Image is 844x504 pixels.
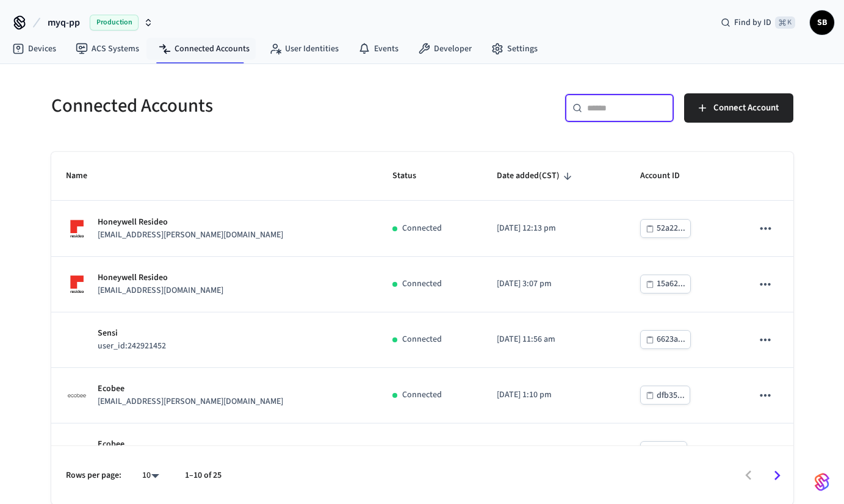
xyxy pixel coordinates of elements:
a: ACS Systems [66,38,149,60]
span: Date added(CST) [497,167,575,185]
img: Honeywell Resideo [66,273,88,295]
img: ecobee_logo_square [66,440,88,462]
button: SB [810,10,834,35]
p: Connected [402,389,442,401]
span: Find by ID [734,16,771,29]
a: Events [348,38,408,60]
span: Connect Account [713,100,779,116]
p: user_id:242921452 [98,340,166,353]
div: 10 [136,467,165,484]
button: Connect Account [684,93,793,123]
span: Production [90,15,139,31]
a: User Identities [259,38,348,60]
a: Developer [408,38,482,60]
div: 6623a... [657,332,685,347]
button: 6623a... [640,330,691,349]
p: Connected [402,444,442,457]
p: [DATE] 3:07 pm [497,278,611,290]
span: myq-pp [48,15,80,30]
button: 15a62... [640,275,691,293]
p: [EMAIL_ADDRESS][DOMAIN_NAME] [98,284,223,297]
p: Honeywell Resideo [98,216,283,229]
p: [EMAIL_ADDRESS][PERSON_NAME][DOMAIN_NAME] [98,395,283,408]
span: Account ID [640,167,696,185]
p: Connected [402,278,442,290]
img: SeamLogoGradient.69752ec5.svg [815,472,829,492]
span: SB [811,12,833,34]
div: f01f4... [657,444,682,459]
p: 1–10 of 25 [185,469,222,482]
div: 15a62... [657,276,685,292]
p: [DATE] 1:10 pm [497,389,611,401]
p: [EMAIL_ADDRESS][PERSON_NAME][DOMAIN_NAME] [98,229,283,242]
p: Connected [402,222,442,235]
p: Connected [402,333,442,346]
h5: Connected Accounts [51,93,415,118]
span: Status [392,167,432,185]
p: [DATE] 11:56 am [497,333,611,346]
p: Honeywell Resideo [98,272,223,284]
div: dfb35... [657,388,685,403]
p: Ecobee [98,383,283,395]
button: Go to next page [763,461,792,490]
a: Connected Accounts [149,38,259,60]
p: [DATE] 9:12 am [497,444,611,457]
p: Rows per page: [66,469,121,482]
span: ⌘ K [775,16,795,29]
a: Settings [482,38,547,60]
button: dfb35... [640,386,690,405]
span: Name [66,167,103,185]
button: 52a22... [640,219,691,238]
p: Ecobee [98,438,223,451]
img: ecobee_logo_square [66,384,88,406]
img: Honeywell Resideo [66,218,88,240]
p: Sensi [98,327,166,340]
div: 52a22... [657,221,685,236]
div: Find by ID⌘ K [711,12,805,34]
button: f01f4... [640,441,687,460]
p: [DATE] 12:13 pm [497,222,611,235]
a: Devices [2,38,66,60]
